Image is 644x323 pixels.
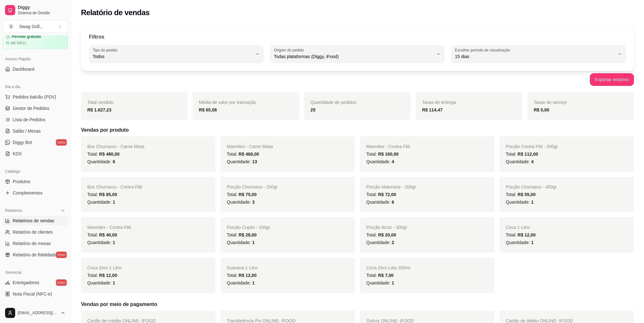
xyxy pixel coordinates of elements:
span: Salão / Mesas [13,128,41,134]
span: Sistema de Gestão [18,10,65,15]
span: Quantidade: [87,280,115,285]
span: R$ 75,00 [238,192,257,197]
span: Box Churrasco - Contra Filé [87,184,142,189]
span: 4 [392,159,394,164]
article: até 04/11 [10,40,26,45]
span: Relatório de clientes [13,229,53,235]
article: Período gratuito [12,34,41,39]
span: Total: [366,192,396,197]
span: Porção Maionese - 200gr [366,184,416,189]
span: 1 [531,200,534,205]
span: 6 [113,159,115,164]
span: Todas plataformas (Diggy, iFood) [274,53,434,60]
div: Acesso Rápido [3,54,68,64]
strong: 25 [311,107,316,112]
span: Coca Zero 1 Litro [87,265,121,270]
span: Média de valor por transação [199,100,256,105]
span: R$ 12,00 [517,232,536,237]
span: Total: [227,232,257,237]
strong: R$ 114,47 [422,107,443,112]
span: Quantidade: [506,240,534,245]
span: Dashboard [13,66,34,72]
span: Quantidade: [506,159,534,164]
span: Total: [506,232,536,237]
span: 13 [252,159,257,164]
span: Relatório de fidelidade [13,252,57,258]
span: R$ 28,00 [238,232,257,237]
span: Total: [366,273,393,278]
span: 3 [252,200,255,205]
span: 1 [252,280,255,285]
span: 4 [531,159,534,164]
span: Total: [87,152,120,157]
span: 15 dias [455,53,615,60]
label: Origem do pedido [274,47,306,53]
span: Total: [366,232,396,237]
span: KDS [13,151,22,157]
span: Quantidade: [366,200,394,205]
span: Quantidade: [366,280,394,285]
span: Relatório de mesas [13,240,51,247]
label: Escolher período de visualização [455,47,512,53]
span: Quantidade: [227,200,255,205]
span: Relatórios de vendas [13,218,54,224]
h2: Relatório de vendas [81,8,150,18]
span: Total: [366,152,399,157]
span: Marmitex - Contra Filé [87,225,131,230]
span: S [8,23,14,30]
span: Diggy Bot [13,139,32,146]
span: 1 [113,200,115,205]
span: Controle de caixa [13,302,47,308]
span: Relatórios [5,208,22,213]
span: 1 [252,240,255,245]
div: Catálogo [3,166,68,176]
span: Quantidade: [227,240,255,245]
span: Total: [227,192,257,197]
span: 6 [392,200,394,205]
span: Todos [93,53,252,60]
span: Porção Contra Filé - 200gr [506,144,558,149]
span: Total vendido [87,100,114,105]
div: Dia a dia [3,82,68,92]
span: R$ 72,00 [378,192,396,197]
div: Gerenciar [3,267,68,278]
span: R$ 40,00 [99,232,117,237]
span: Quantidade: [87,240,115,245]
span: Produtos [13,178,30,185]
div: Swag Grill ... [19,23,43,30]
span: Total: [87,273,117,278]
span: 1 [113,240,115,245]
span: R$ 160,00 [378,152,399,157]
span: Coca 1 Litro [506,225,529,230]
span: Porção Churrasco - 200gr [227,184,278,189]
span: R$ 55,00 [517,192,536,197]
span: R$ 468,00 [238,152,259,157]
span: Total: [506,192,536,197]
span: R$ 112,00 [517,152,538,157]
span: 1 [392,280,394,285]
span: Gestor de Pedidos [13,105,49,111]
span: Complementos [13,190,42,196]
span: Quantidade: [87,200,115,205]
span: 1 [113,280,115,285]
span: Lista de Pedidos [13,117,46,123]
span: Quantidade: [227,280,255,285]
h5: Vendas por meio de pagamento [81,301,634,308]
span: Nota Fiscal (NFC-e) [13,291,52,297]
span: Quantidade: [87,159,115,164]
span: R$ 7,00 [378,273,393,278]
span: Quantidade: [227,159,257,164]
span: R$ 85,00 [99,192,117,197]
span: Quantidade: [366,159,394,164]
span: Total: [227,273,257,278]
span: Total: [87,232,117,237]
span: R$ 12,00 [99,273,117,278]
span: Porção Cupim - 200gr [227,225,270,230]
span: Coca Zero Lata 350ml [366,265,410,270]
p: Filtros [89,33,104,41]
span: R$ 480,00 [99,152,120,157]
span: Total: [227,152,259,157]
span: 1 [531,240,534,245]
span: Total: [87,192,117,197]
button: Select a team [3,20,68,33]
